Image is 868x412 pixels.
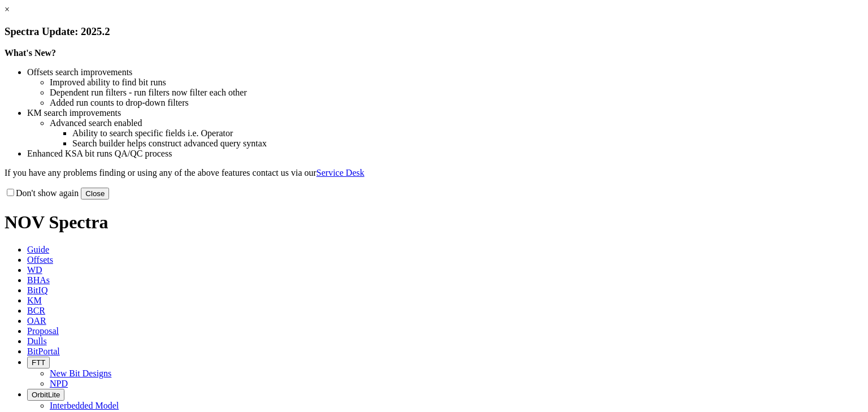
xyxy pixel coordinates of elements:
[27,296,42,305] span: KM
[32,391,60,399] span: OrbitLite
[27,265,42,275] span: WD
[5,188,79,198] label: Don't show again
[5,5,10,14] a: ×
[50,88,863,98] li: Dependent run filters - run filters now filter each other
[5,168,863,178] p: If you have any problems finding or using any of the above features contact us via our
[27,245,49,254] span: Guide
[5,25,863,38] h3: Spectra Update: 2025.2
[50,379,68,388] a: NPD
[50,98,863,108] li: Added run counts to drop-down filters
[27,326,59,336] span: Proposal
[27,67,863,77] li: Offsets search improvements
[50,77,863,88] li: Improved ability to find bit runs
[50,401,119,410] a: Interbedded Model
[32,358,45,367] span: FTT
[5,48,56,58] strong: What's New?
[27,346,60,356] span: BitPortal
[27,275,50,285] span: BHAs
[7,189,14,196] input: Don't show again
[5,212,863,233] h1: NOV Spectra
[27,255,53,264] span: Offsets
[27,108,863,118] li: KM search improvements
[50,118,863,128] li: Advanced search enabled
[72,128,863,138] li: Ability to search specific fields i.e. Operator
[27,316,46,326] span: OAR
[72,138,863,149] li: Search builder helps construct advanced query syntax
[316,168,364,177] a: Service Desk
[27,306,45,315] span: BCR
[27,149,863,159] li: Enhanced KSA bit runs QA/QC process
[27,285,47,295] span: BitIQ
[81,188,109,200] button: Close
[27,336,47,346] span: Dulls
[50,368,111,378] a: New Bit Designs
